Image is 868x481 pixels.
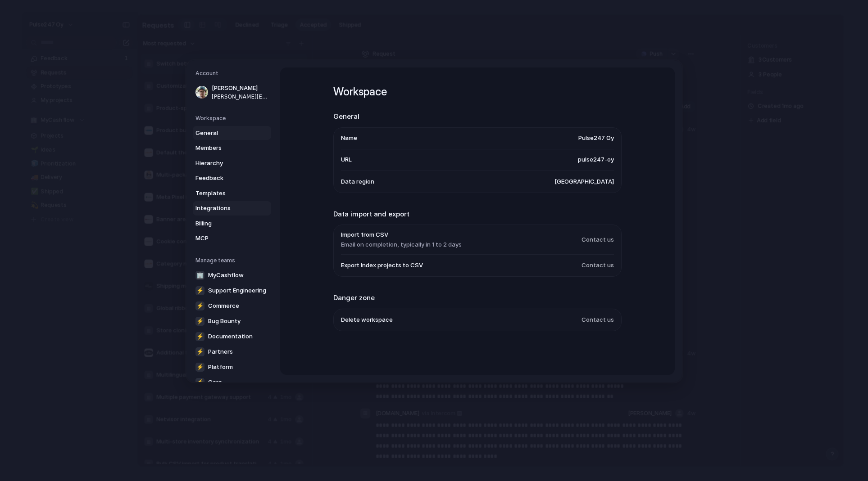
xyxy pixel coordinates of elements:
a: General [193,126,271,140]
span: Platform [208,363,233,372]
h5: Manage teams [195,256,271,265]
span: Delete workspace [341,315,393,324]
h2: Danger zone [333,293,622,303]
span: Data region [341,177,374,186]
div: 🏢 [195,271,205,280]
span: Contact us [582,315,614,324]
span: Pulse247 Oy [578,134,614,143]
span: Partners [208,347,233,356]
a: Hierarchy [193,156,271,171]
a: ⚡Core [193,375,271,390]
span: [PERSON_NAME][EMAIL_ADDRESS][DOMAIN_NAME] [212,93,269,101]
h5: Workspace [195,114,271,122]
span: Contact us [582,261,614,270]
h2: General [333,112,622,122]
div: ⚡ [195,286,205,295]
span: Name [341,134,357,143]
a: ⚡Bug Bounty [193,314,271,328]
div: ⚡ [195,317,205,326]
span: URL [341,155,352,164]
span: [PERSON_NAME] [212,84,269,93]
div: ⚡ [195,301,205,310]
a: ⚡Platform [193,360,271,374]
span: MCP [195,234,253,243]
span: pulse247-oy [578,155,614,164]
span: Integrations [195,204,253,213]
a: ⚡Support Engineering [193,283,271,298]
span: Commerce [208,301,239,310]
span: Import from CSV [341,230,462,239]
span: Members [195,144,253,153]
a: ⚡Partners [193,345,271,359]
span: Documentation [208,332,253,341]
span: [GEOGRAPHIC_DATA] [554,177,614,186]
a: Templates [193,186,271,201]
a: Integrations [193,201,271,216]
a: MCP [193,231,271,246]
a: ⚡Documentation [193,329,271,344]
span: Support Engineering [208,286,266,295]
a: [PERSON_NAME][PERSON_NAME][EMAIL_ADDRESS][DOMAIN_NAME] [193,81,271,103]
h1: Workspace [333,84,622,100]
span: Export Index projects to CSV [341,261,423,270]
span: MyCashflow [208,271,244,280]
span: General [195,129,253,138]
div: ⚡ [195,363,205,372]
span: Templates [195,189,253,198]
h2: Data import and export [333,209,622,220]
div: ⚡ [195,347,205,356]
span: Bug Bounty [208,317,241,326]
h5: Account [195,69,271,77]
span: Feedback [195,174,253,183]
span: Email on completion, typically in 1 to 2 days [341,240,462,249]
a: 🏢MyCashflow [193,268,271,283]
a: ⚡Commerce [193,299,271,313]
span: Billing [195,219,253,228]
a: Feedback [193,171,271,185]
a: Members [193,141,271,155]
div: ⚡ [195,332,205,341]
a: Billing [193,216,271,231]
span: Contact us [582,235,614,244]
span: Core [208,378,222,387]
span: Hierarchy [195,159,253,168]
div: ⚡ [195,378,205,387]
